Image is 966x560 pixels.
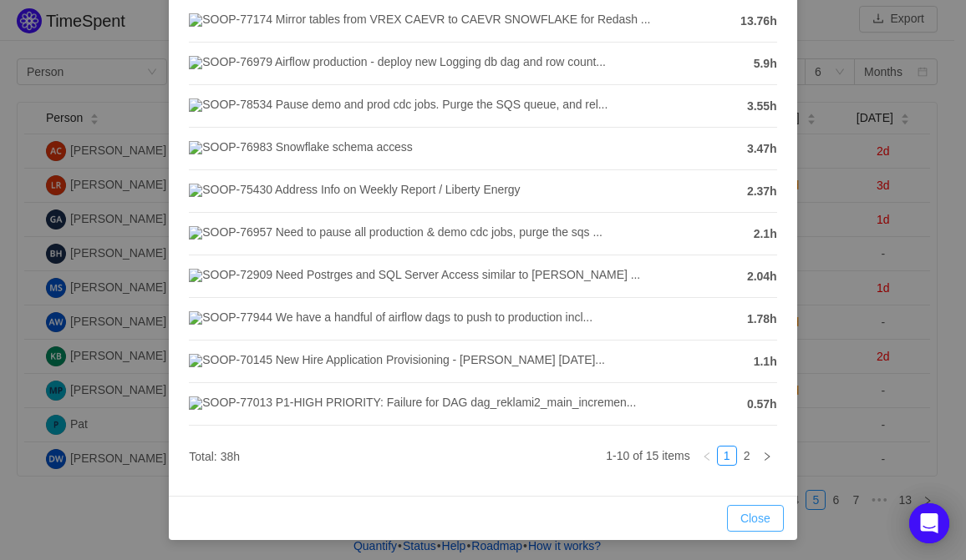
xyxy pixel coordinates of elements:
a: 2 [738,446,756,465]
li: 1 [717,446,737,466]
span: SOOP-75430 Address Info on Weekly Report / Liberty Energy [189,183,520,196]
span: 3.47h [747,140,777,158]
span: SOOP-70145 New Hire Application Provisioning - [PERSON_NAME] [DATE]... [189,353,605,366]
i: icon: left [702,452,712,462]
div: Open Intercom Messenger [909,503,949,543]
li: 1-10 of 15 items [606,446,689,466]
span: SOOP-77013 P1-HIGH PRIORITY: Failure for DAG dag_reklami2_main_incremen... [189,396,636,409]
img: 12179 [189,56,202,69]
span: 13.76h [740,13,777,30]
img: 12177 [189,13,202,27]
button: Close [727,505,784,532]
span: 5.9h [754,55,777,73]
span: SOOP-76983 Snowflake schema access [189,140,412,154]
span: 1.78h [747,310,777,328]
span: 3.55h [747,98,777,115]
span: SOOP-76979 Airflow production - deploy new Logging db dag and row count... [189,55,606,68]
li: Next Page [757,446,777,466]
img: 12177 [189,269,202,282]
span: 2.1h [754,225,777,243]
span: SOOP-77944 We have a handful of airflow dags to push to production incl... [189,310,592,324]
span: 2.37h [747,183,777,200]
span: SOOP-78534 Pause demo and prod cdc jobs. Purge the SQS queue, and rel... [189,98,608,111]
span: 0.57h [747,396,777,413]
img: 12179 [189,98,202,112]
span: Total: 38h [189,450,240,463]
span: SOOP-77174 Mirror tables from VREX CAEVR to CAEVR SNOWFLAKE for Redash ... [189,13,650,26]
span: SOOP-76957 Need to pause all production & demo cdc jobs, purge the sqs ... [189,225,602,239]
img: 12177 [189,184,202,197]
li: Previous Page [697,446,717,466]
img: 12180 [189,396,202,410]
span: 1.1h [754,353,777,371]
a: 1 [718,446,736,465]
img: 12179 [189,311,202,325]
i: icon: right [762,452,772,462]
img: 12179 [189,141,202,154]
img: 12179 [189,226,202,240]
span: SOOP-72909 Need Postrges and SQL Server Access similar to [PERSON_NAME] ... [189,268,640,281]
li: 2 [737,446,757,466]
img: 12177 [189,354,202,367]
span: 2.04h [747,268,777,285]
